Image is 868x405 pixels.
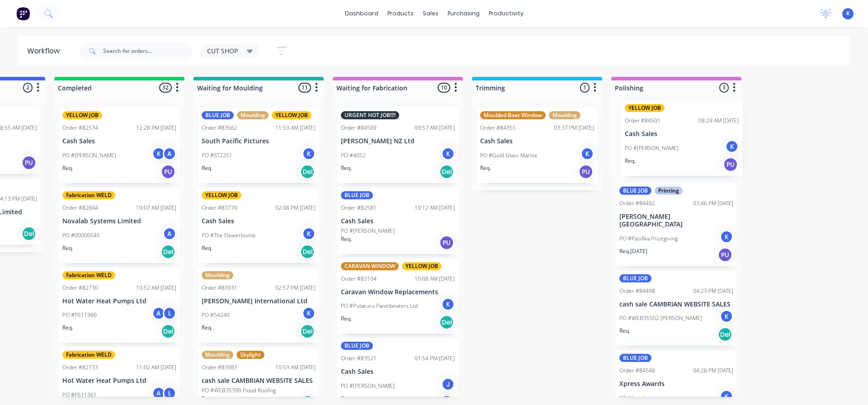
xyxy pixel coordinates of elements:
span: K [846,9,850,18]
img: Factory [16,7,30,20]
input: Search for orders... [103,42,193,60]
div: products [383,7,418,20]
div: sales [418,7,443,20]
div: purchasing [443,7,484,20]
a: dashboard [340,7,383,20]
span: CUT SHOP [207,46,238,56]
div: productivity [484,7,528,20]
div: Workflow [27,46,64,57]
